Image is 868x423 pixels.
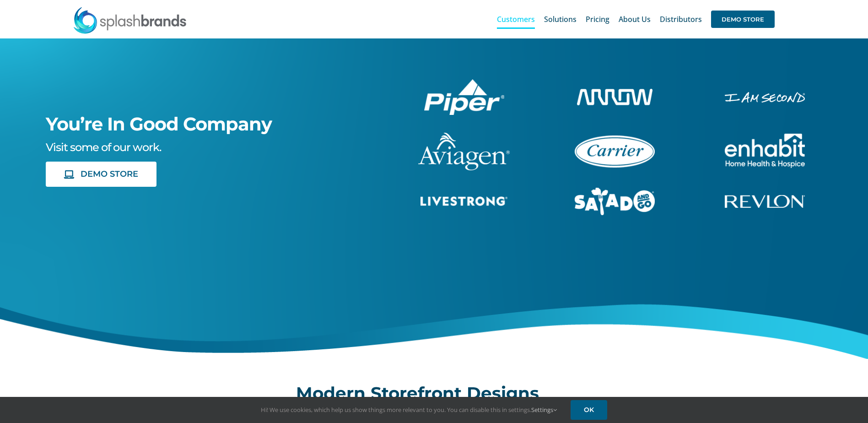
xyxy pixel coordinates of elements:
[544,16,577,23] span: Solutions
[497,5,535,34] a: Customers
[725,194,805,204] a: revlon-flat-white
[586,16,609,23] span: Pricing
[725,92,805,103] img: I Am Second Store
[424,79,504,115] img: Piper Pilot Ship
[725,91,805,101] a: enhabit-stacked-white
[421,196,507,206] img: Livestrong Store
[725,132,805,142] a: enhabit-stacked-white
[586,5,609,34] a: Pricing
[575,188,655,215] img: Salad And Go Store
[296,384,572,402] h2: Modern Storefront Designs
[725,134,805,168] img: Enhabit Gear Store
[261,406,557,414] span: Hi! We use cookies, which help us show things more relevant to you. You can disable this in setti...
[531,406,557,414] a: Settings
[571,400,607,420] a: OK
[81,169,138,179] span: DEMO STORE
[424,78,504,88] a: piper-White
[711,5,775,34] a: DEMO STORE
[46,141,161,154] span: Visit some of our work.
[725,195,805,208] img: Revlon
[575,136,655,168] img: Carrier Brand Store
[73,6,187,34] img: SplashBrands.com Logo
[497,5,775,34] nav: Main Menu
[577,89,652,105] img: Arrow Store
[46,162,156,187] a: DEMO STORE
[575,134,655,144] a: carrier-1B
[497,16,535,23] span: Customers
[660,5,702,34] a: Distributors
[711,11,775,28] span: DEMO STORE
[418,133,510,170] img: aviagen-1C
[421,195,507,205] a: livestrong-5E-website
[577,87,652,98] a: arrow-white
[660,16,702,23] span: Distributors
[619,16,651,23] span: About Us
[575,186,655,196] a: sng-1C
[46,113,272,135] span: You’re In Good Company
